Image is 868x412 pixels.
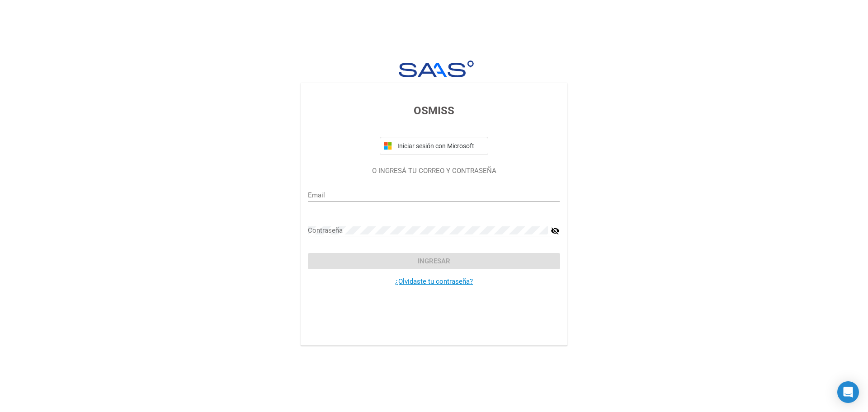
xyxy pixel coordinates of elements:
[837,381,859,403] div: Open Intercom Messenger
[308,253,560,269] button: Ingresar
[380,137,488,155] button: Iniciar sesión con Microsoft
[308,166,560,176] p: O INGRESÁ TU CORREO Y CONTRASEÑA
[551,225,560,236] mat-icon: visibility_off
[396,142,484,150] span: Iniciar sesión con Microsoft
[418,257,450,265] span: Ingresar
[308,103,560,119] h3: OSMISS
[395,277,473,286] a: ¿Olvidaste tu contraseña?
